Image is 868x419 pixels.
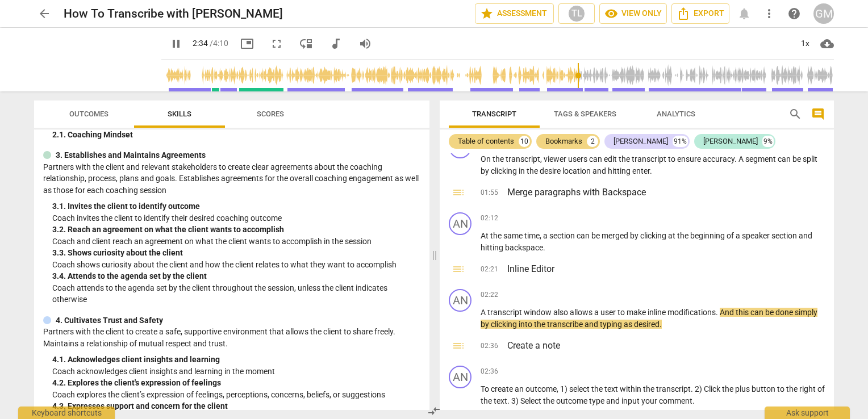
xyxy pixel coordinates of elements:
span: visibility [604,7,618,20]
span: right [799,384,817,393]
span: the [786,384,799,393]
span: simply [795,308,817,317]
span: toc [452,339,465,353]
span: of [727,231,736,240]
span: desired [634,320,660,329]
span: into [519,320,534,329]
p: Coach and client reach an agreement on what the client wants to accomplish in the session [52,236,420,248]
span: an [515,384,525,393]
span: this [736,308,750,317]
span: 02:22 [481,290,498,300]
span: toc [452,186,465,199]
span: , [540,231,543,240]
button: GM [813,3,834,24]
span: On [481,154,493,164]
span: To [481,384,491,393]
span: 02:21 [481,265,498,276]
span: at [668,231,677,240]
span: 2:34 [193,39,208,48]
span: And [720,308,736,317]
span: plus [735,384,752,393]
div: Bookmarks [545,136,582,147]
span: split [803,154,817,164]
span: star [480,7,494,20]
span: . [660,320,662,329]
span: section [771,231,799,240]
p: Partners with the client to create a safe, supportive environment that allows the client to share... [43,326,420,349]
div: 4. 2. Explores the client's expression of feelings [52,377,420,389]
span: and [799,231,812,240]
span: within [620,384,643,393]
span: text [604,384,620,393]
span: transcript [487,308,524,317]
div: 3. 2. Reach an agreement on what the client wants to accomplish [52,224,420,236]
span: location [562,166,592,175]
p: Coach shows curiosity about the client and how the client relates to what they want to accomplish [52,259,420,271]
div: 10 [519,136,530,147]
span: the [591,384,604,393]
div: Ask support [765,407,850,419]
span: , [557,384,560,393]
span: clicking [640,231,668,240]
div: 4. 1. Acknowledges client insights and learning [52,354,420,366]
span: . [716,308,720,317]
span: the [722,384,735,393]
span: can [778,154,792,164]
span: as [624,320,634,329]
span: , [540,154,544,164]
span: the [493,154,506,164]
span: the [543,396,556,405]
span: audiotrack [329,37,343,51]
span: a [543,231,549,240]
span: time [524,231,540,240]
span: clicking [491,320,519,329]
div: TL [568,5,585,22]
div: Keyboard shortcuts [18,407,115,419]
button: Picture in picture [237,33,257,54]
span: viewer [544,154,568,164]
span: comment [659,396,692,405]
span: your [641,396,659,405]
span: segment [745,154,778,164]
span: Export [677,7,724,20]
span: speaker [742,231,771,240]
a: Help [784,3,804,24]
span: the [527,166,540,175]
span: select [569,384,591,393]
span: picture_in_picture [240,37,254,51]
div: Table of contents [458,136,514,147]
div: [PERSON_NAME] [614,136,668,147]
span: text [494,396,507,405]
span: comment [811,107,825,121]
button: Show/Hide comments [809,105,827,123]
p: Coach explores the client’s expression of feelings, perceptions, concerns, beliefs, or suggestions [52,389,420,401]
span: a [736,231,742,240]
p: 4. Cultivates Trust and Safety [56,315,163,326]
span: . [543,243,545,252]
span: the [643,384,656,393]
p: Coach acknowledges client insights and learning in the moment [52,366,420,378]
span: be [765,308,775,317]
span: Assessment [480,7,549,20]
button: Volume [355,33,375,54]
span: 02:36 [481,341,498,353]
span: window [524,308,553,317]
span: the [619,154,632,164]
span: A [481,308,487,317]
span: users [568,154,589,164]
span: done [775,308,795,317]
span: the [534,320,547,329]
span: transcript [656,384,691,393]
span: 02:12 [481,213,498,223]
button: TL [558,3,595,24]
span: / 4:10 [210,39,228,48]
span: can [589,154,604,164]
button: View only [599,3,667,24]
span: Skills [168,110,191,118]
span: 3) [511,396,520,405]
span: Tags & Speakers [554,110,616,118]
p: Coach invites the client to identify their desired coaching outcome [52,212,420,224]
span: be [792,154,803,164]
div: Change speaker [449,289,471,312]
span: section [549,231,577,240]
